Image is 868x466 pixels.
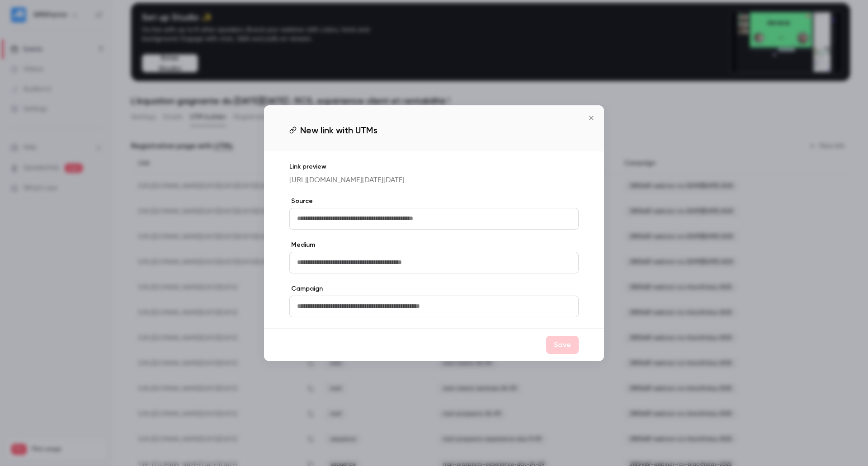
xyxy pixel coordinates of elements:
[582,109,600,127] button: Close
[300,123,377,137] span: New link with UTMs
[289,175,579,186] p: [URL][DOMAIN_NAME][DATE][DATE]
[289,240,579,249] label: Medium
[289,162,579,171] p: Link preview
[289,284,579,293] label: Campaign
[289,197,579,206] label: Source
